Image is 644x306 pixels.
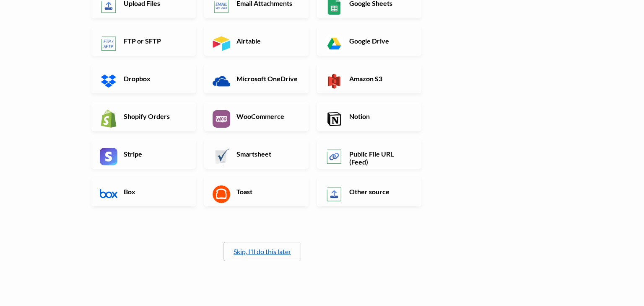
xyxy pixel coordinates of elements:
h6: Stripe [122,150,187,158]
img: Box App & API [100,185,117,203]
img: WooCommerce App & API [213,110,230,128]
h6: Other source [347,188,413,195]
a: Public File URL (Feed) [317,139,421,169]
h6: Notion [347,112,413,120]
h6: Microsoft OneDrive [234,75,300,82]
a: Shopify Orders [91,102,196,131]
iframe: Drift Widget Chat Controller [602,264,634,296]
img: Notion App & API [325,110,343,128]
a: Microsoft OneDrive [204,64,309,93]
a: WooCommerce [204,102,309,131]
a: Airtable [204,26,309,56]
a: Other source [317,177,421,206]
img: Stripe App & API [100,148,117,165]
img: Dropbox App & API [100,72,117,90]
a: Dropbox [91,64,196,93]
img: Google Drive App & API [325,35,343,52]
a: FTP or SFTP [91,26,196,56]
a: Toast [204,177,309,206]
a: Smartsheet [204,139,309,169]
img: Amazon S3 App & API [325,72,343,90]
img: Shopify App & API [100,110,117,128]
a: Skip, I'll do this later [234,247,291,255]
h6: Smartsheet [234,150,300,158]
h6: Amazon S3 [347,75,413,82]
img: Microsoft OneDrive App & API [213,72,230,90]
img: Smartsheet App & API [213,148,230,165]
h6: WooCommerce [234,112,300,120]
h6: Google Drive [347,37,413,45]
a: Box [91,177,196,206]
h6: FTP or SFTP [122,37,187,45]
h6: Dropbox [122,75,187,82]
h6: Shopify Orders [122,112,187,120]
h6: Toast [234,188,300,195]
a: Google Drive [317,26,421,56]
h6: Box [122,188,187,195]
img: Public File URL App & API [325,148,343,165]
h6: Airtable [234,37,300,45]
a: Amazon S3 [317,64,421,93]
a: Notion [317,102,421,131]
img: Other Source App & API [325,185,343,203]
h6: Public File URL (Feed) [347,150,413,166]
img: FTP or SFTP App & API [100,35,117,52]
img: Airtable App & API [213,35,230,52]
a: Stripe [91,139,196,169]
img: Toast App & API [213,185,230,203]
